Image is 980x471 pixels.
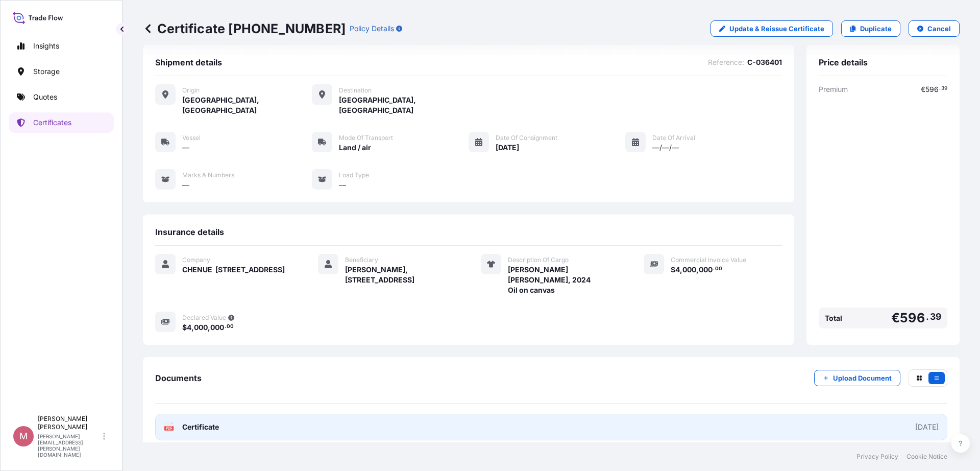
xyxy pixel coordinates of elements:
a: Duplicate [841,20,900,37]
span: 4 [675,266,680,273]
button: Cancel [909,20,960,37]
span: Reference : [708,57,744,67]
span: , [696,266,699,273]
span: Date of Arrival [652,134,695,142]
p: [PERSON_NAME][EMAIL_ADDRESS][PERSON_NAME][DOMAIN_NAME] [38,433,101,458]
span: Documents [155,373,202,383]
span: Total [825,313,842,323]
span: 596 [900,312,925,324]
p: Insights [33,41,59,51]
span: Land / air [339,143,371,153]
span: $ [671,266,675,273]
span: € [921,86,925,93]
span: [GEOGRAPHIC_DATA], [GEOGRAPHIC_DATA] [182,95,312,115]
span: € [891,312,900,324]
span: Vessel [182,134,201,142]
span: Shipment details [155,57,222,67]
p: Cancel [927,23,951,34]
a: Quotes [9,87,114,107]
span: 596 [925,86,939,93]
p: [PERSON_NAME] [PERSON_NAME] [38,415,101,431]
span: 00 [715,267,722,271]
span: . [225,325,226,328]
span: 39 [930,314,941,320]
span: — [339,180,346,190]
span: [PERSON_NAME], [STREET_ADDRESS] [345,265,456,285]
span: 000 [699,266,713,273]
span: Commercial Invoice Value [671,256,746,264]
span: Declared Value [182,314,226,322]
p: Certificate [PHONE_NUMBER] [143,20,346,37]
p: Duplicate [860,23,892,34]
span: Description Of Cargo [508,256,569,264]
a: Storage [9,61,114,82]
span: — [182,143,189,153]
span: Load Type [339,171,369,179]
p: Update & Reissue Certificate [729,23,824,34]
span: 000 [194,324,208,331]
span: Marks & Numbers [182,171,234,179]
span: [DATE] [496,143,519,153]
span: . [939,87,941,90]
span: Insurance details [155,227,224,237]
span: . [926,314,929,320]
p: Quotes [33,92,57,102]
span: , [680,266,682,273]
span: Origin [182,86,200,95]
button: Upload Document [814,370,900,386]
span: 00 [227,325,234,328]
a: Update & Reissue Certificate [710,20,833,37]
a: PDFCertificate[DATE] [155,414,947,440]
p: Storage [33,66,60,77]
span: 39 [941,87,947,90]
span: M [19,431,28,441]
span: Beneficiary [345,256,378,264]
a: Cookie Notice [906,453,947,461]
span: — [182,180,189,190]
span: Premium [819,84,848,95]
span: CHENUE [STREET_ADDRESS] [182,265,285,275]
span: Price details [819,57,868,67]
span: 000 [682,266,696,273]
a: Privacy Policy [856,453,898,461]
span: C-036401 [747,57,782,67]
a: Insights [9,36,114,56]
span: , [208,324,210,331]
span: Certificate [182,422,219,432]
p: Policy Details [350,23,394,34]
span: . [713,267,715,271]
span: —/—/— [652,143,679,153]
a: Certificates [9,112,114,133]
span: [GEOGRAPHIC_DATA], [GEOGRAPHIC_DATA] [339,95,469,115]
span: 000 [210,324,224,331]
span: [PERSON_NAME] [PERSON_NAME], 2024 Oil on canvas [508,265,591,295]
text: PDF [166,427,173,430]
span: Date of Consignment [496,134,557,142]
div: [DATE] [915,422,939,432]
span: $ [182,324,187,331]
span: Mode of Transport [339,134,393,142]
span: Destination [339,86,372,95]
span: Company [182,256,210,264]
p: Certificates [33,117,71,128]
span: 4 [187,324,191,331]
p: Upload Document [833,373,892,383]
span: , [191,324,194,331]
